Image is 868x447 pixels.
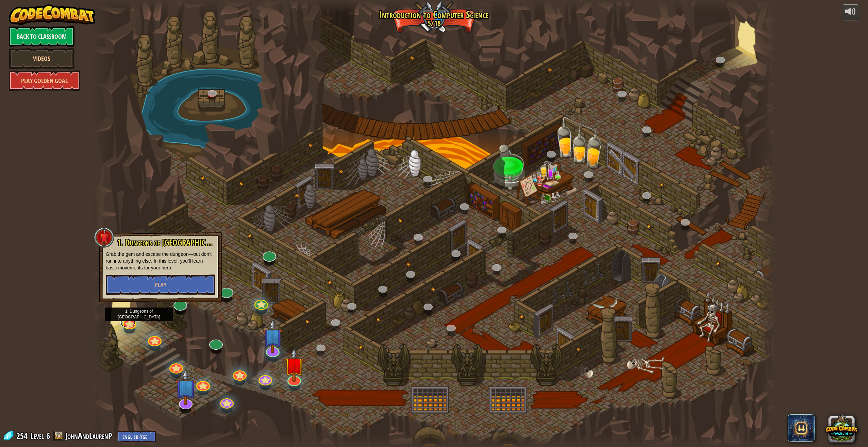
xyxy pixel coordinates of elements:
button: Adjust volume [842,4,859,20]
img: level-banner-unstarted.png [284,348,304,382]
span: 254 [16,430,30,441]
span: Play [155,281,166,289]
span: Level [30,430,44,442]
img: CodeCombat - Learn how to code by playing a game [9,4,96,25]
img: level-banner-unstarted-subscriber.png [175,369,196,405]
button: Play [106,275,215,295]
span: 6 [46,430,50,441]
a: Back to Classroom [9,26,74,47]
p: Grab the gem and escape the dungeon—but don’t run into anything else. In this level, you’ll learn... [106,251,215,271]
a: Videos [9,48,74,69]
img: level-banner-unstarted-subscriber.png [263,319,283,353]
a: JohnAndLaurenP [65,430,114,441]
a: Play Golden Goal [9,70,80,91]
span: 1. Dungeons of [GEOGRAPHIC_DATA] [117,237,228,248]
